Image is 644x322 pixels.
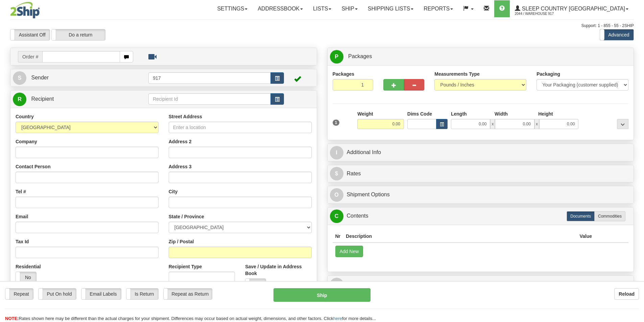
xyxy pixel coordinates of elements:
[330,146,343,159] span: I
[245,279,266,290] label: No
[164,289,212,299] label: Repeat as Return
[253,0,308,17] a: Addressbook
[169,163,192,170] label: Address 3
[567,211,595,221] label: Documents
[16,213,28,220] label: Email
[515,10,566,17] span: 2044 / Warehouse 917
[330,277,631,291] a: RReturn Shipment
[31,96,54,102] span: Recipient
[16,272,36,283] label: No
[363,0,419,17] a: Shipping lists
[10,23,634,29] div: Support: 1 - 855 - 55 - 2SHIP
[594,211,625,221] label: Commodities
[16,163,50,170] label: Contact Person
[520,6,625,11] span: Sleep Country [GEOGRAPHIC_DATA]
[330,209,343,223] span: C
[357,110,373,117] label: Weight
[39,289,76,299] label: Put On hold
[577,230,595,243] th: Value
[434,71,480,77] label: Measurements Type
[330,278,343,291] span: R
[126,289,158,299] label: Is Return
[336,0,362,17] a: Ship
[330,209,631,223] a: CContents
[333,230,343,243] th: Nr
[31,75,49,80] span: Sender
[169,238,194,245] label: Zip / Postal
[600,29,634,40] label: Advanced
[212,0,253,17] a: Settings
[348,53,372,59] span: Packages
[16,188,26,195] label: Tel #
[451,110,467,117] label: Length
[10,2,40,19] img: logo2044.jpg
[495,110,508,117] label: Width
[169,113,202,120] label: Street Address
[330,167,631,181] a: $Rates
[407,110,432,117] label: Dims Code
[13,92,134,106] a: R Recipient
[169,263,202,270] label: Recipient Type
[148,93,271,105] input: Recipient Id
[333,120,340,126] span: 1
[343,230,577,243] th: Description
[510,0,634,17] a: Sleep Country [GEOGRAPHIC_DATA] 2044 / Warehouse 917
[617,119,628,129] div: ...
[148,72,271,84] input: Sender Id
[169,188,177,195] label: City
[614,288,639,300] button: Reload
[10,29,50,40] label: Assistant Off
[333,71,355,77] label: Packages
[169,213,204,220] label: State / Province
[619,291,635,297] b: Reload
[5,289,33,299] label: Repeat
[330,188,631,202] a: OShipment Options
[13,93,26,106] span: R
[13,71,148,85] a: S Sender
[538,110,553,117] label: Height
[490,119,495,129] span: x
[18,51,42,63] span: Order #
[333,316,342,321] a: here
[169,122,312,133] input: Enter a location
[330,50,343,64] span: P
[245,263,311,277] label: Save / Update in Address Book
[330,188,343,202] span: O
[13,71,26,85] span: S
[16,263,41,270] label: Residential
[536,71,560,77] label: Packaging
[534,119,539,129] span: x
[169,138,192,145] label: Address 2
[330,50,631,64] a: P Packages
[16,138,37,145] label: Company
[330,167,343,180] span: $
[16,113,34,120] label: Country
[81,289,121,299] label: Email Labels
[16,238,29,245] label: Tax Id
[52,29,105,40] label: Do a return
[335,246,363,257] button: Add New
[273,288,371,302] button: Ship
[5,316,19,321] span: NOTE:
[308,0,336,17] a: Lists
[330,146,631,159] a: IAdditional Info
[419,0,458,17] a: Reports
